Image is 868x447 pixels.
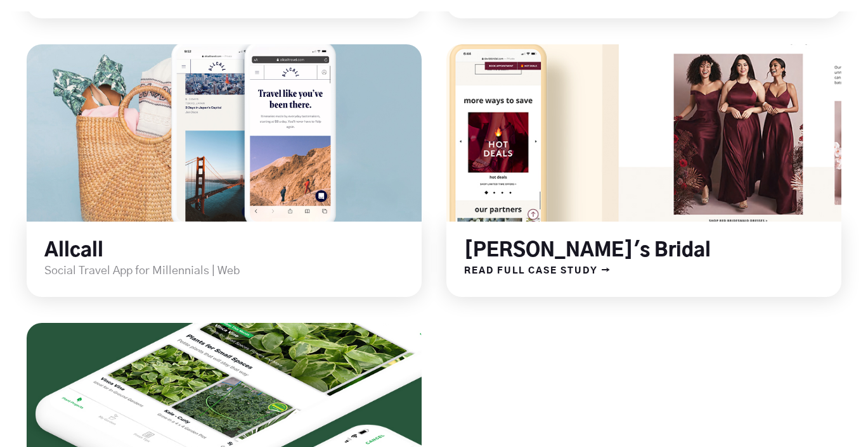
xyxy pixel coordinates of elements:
a: READ FULL CASE STUDY → [446,263,611,279]
span: Social Travel App for Millennials | Web [44,265,240,277]
a: [PERSON_NAME]'s Bridal [464,241,711,260]
div: long term stock exchange (ltse) [446,44,841,298]
a: Allcall [44,241,103,260]
div: long term stock exchange (ltse) [27,44,422,298]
